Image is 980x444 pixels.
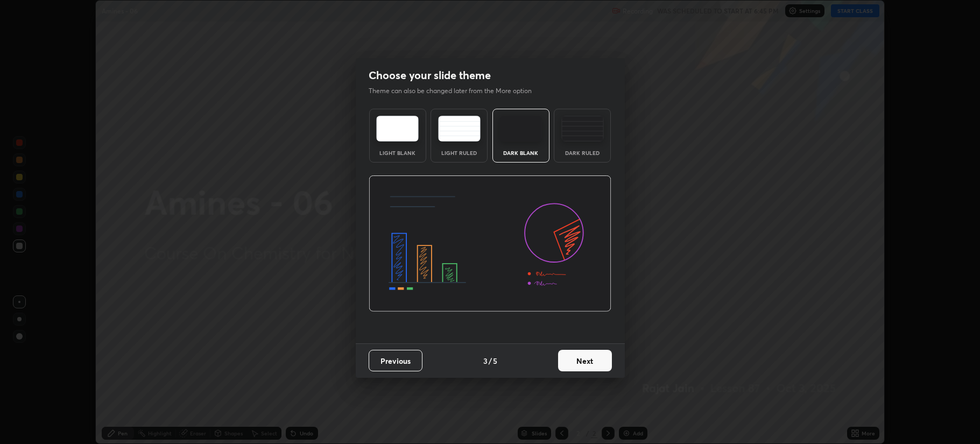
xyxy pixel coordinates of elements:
button: Previous [369,350,422,371]
div: Dark Blank [499,150,542,156]
h4: / [489,355,492,367]
img: darkRuledTheme.de295e13.svg [561,116,604,142]
div: Light Ruled [438,150,481,156]
h4: 3 [483,355,488,367]
div: Dark Ruled [561,150,604,156]
h2: Choose your slide theme [369,68,491,82]
img: darkTheme.f0cc69e5.svg [499,116,542,142]
p: Theme can also be changed later from the More option [369,86,543,96]
img: darkThemeBanner.d06ce4a2.svg [369,175,611,312]
button: Next [558,350,612,371]
div: Light Blank [376,150,419,156]
h4: 5 [493,355,497,367]
img: lightRuledTheme.5fabf969.svg [438,116,481,142]
img: lightTheme.e5ed3b09.svg [376,116,419,142]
